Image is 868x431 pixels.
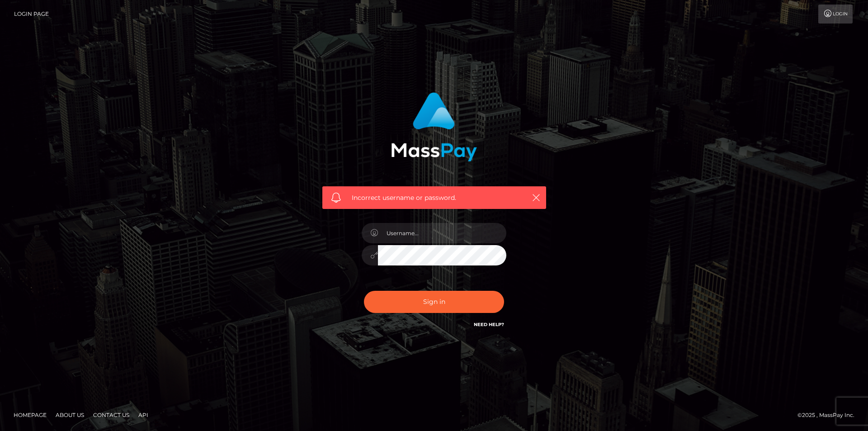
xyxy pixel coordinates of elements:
[135,408,152,422] a: API
[52,408,88,422] a: About Us
[10,408,50,422] a: Homepage
[818,5,853,24] a: Login
[474,322,504,327] a: Need Help?
[90,408,133,422] a: Contact Us
[797,410,861,420] div: © 2025 , MassPay Inc.
[352,193,517,203] span: Incorrect username or password.
[364,291,504,313] button: Sign in
[378,223,506,243] input: Username...
[391,92,477,161] img: MassPay Login
[14,5,49,24] a: Login Page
